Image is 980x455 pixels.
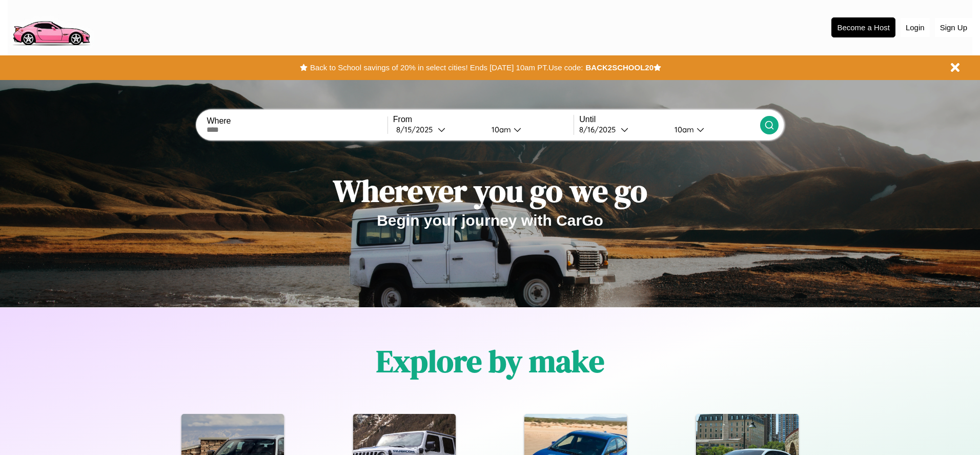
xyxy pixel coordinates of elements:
button: 8/15/2025 [393,124,483,135]
div: 8 / 15 / 2025 [396,125,438,134]
div: 10am [486,125,514,134]
b: BACK2SCHOOL20 [585,63,654,72]
label: From [393,115,574,124]
button: 10am [666,124,760,135]
button: Login [901,18,930,37]
label: Where [207,116,387,126]
label: Until [579,115,760,124]
div: 8 / 16 / 2025 [579,125,621,134]
img: logo [8,5,94,48]
h1: Explore by make [376,340,604,382]
button: Back to School savings of 20% in select cities! Ends [DATE] 10am PT.Use code: [308,61,585,75]
div: 10am [669,125,697,134]
button: 10am [483,124,574,135]
button: Become a Host [831,17,895,37]
button: Sign Up [935,18,972,37]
